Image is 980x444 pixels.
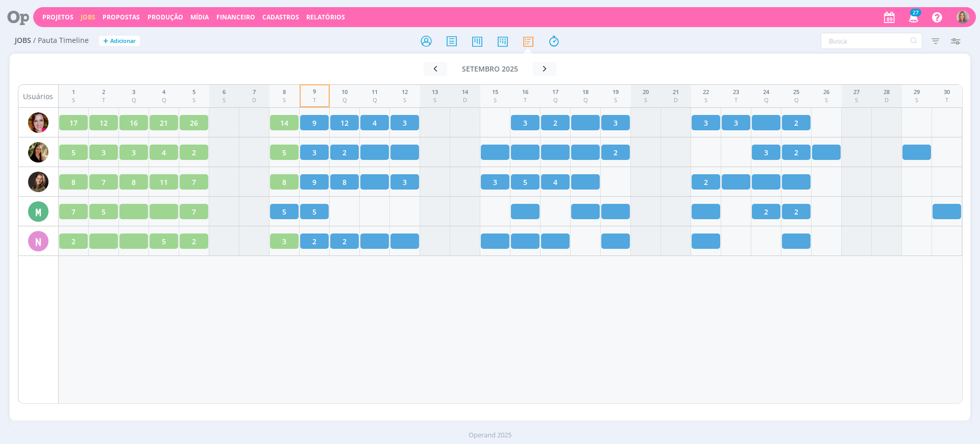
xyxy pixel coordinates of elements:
span: 5 [282,206,286,217]
span: 2 [192,147,196,158]
span: 3 [523,118,527,128]
div: T [102,96,105,105]
a: Financeiro [216,13,255,21]
div: Q [132,96,136,105]
span: Cadastros [262,13,299,21]
div: 27 [853,88,860,97]
span: 3 [282,236,286,247]
img: A [957,11,969,24]
span: 21 [160,118,168,128]
span: 3 [764,147,768,158]
span: 8 [71,177,76,188]
div: 14 [462,88,468,97]
div: 8 [283,88,286,97]
div: 10 [341,88,348,97]
span: 3 [403,177,407,188]
button: Produção [144,13,186,21]
span: 7 [192,177,196,188]
button: Relatórios [303,13,348,21]
span: 2 [192,236,196,247]
span: Adicionar [110,38,136,44]
div: 25 [793,88,799,97]
a: Mídia [190,13,209,21]
div: S [192,96,195,105]
div: 20 [643,88,649,97]
span: 11 [160,177,168,188]
div: 12 [402,88,408,97]
a: Relatórios [306,13,345,21]
div: T [313,96,316,105]
div: D [884,96,890,105]
button: Financeiro [213,13,258,21]
img: B [28,112,48,133]
span: 3 [403,118,407,128]
a: Produção [148,13,183,21]
span: Propostas [103,13,140,21]
div: 4 [162,88,166,97]
span: 2 [342,147,347,158]
button: Cadastros [259,13,302,21]
img: C [28,142,48,162]
div: 16 [522,88,528,97]
div: 24 [763,88,769,97]
div: T [944,96,950,105]
a: Jobs [81,13,95,21]
div: 1 [72,88,75,97]
span: 4 [373,118,377,128]
span: 3 [704,118,708,128]
div: S [823,96,829,105]
div: S [914,96,920,105]
span: 5 [71,147,76,158]
div: S [283,96,286,105]
div: 15 [492,88,498,97]
div: T [733,96,739,105]
span: 2 [312,236,316,247]
span: 5 [282,147,286,158]
span: 17 [69,118,78,128]
div: 18 [582,88,589,97]
div: 11 [372,88,378,97]
span: 2 [794,147,798,158]
div: M [28,201,48,222]
span: 7 [102,177,106,188]
button: Mídia [187,13,212,21]
span: 5 [102,206,106,217]
span: 7 [71,206,76,217]
div: 28 [884,88,890,97]
span: 8 [132,177,136,188]
div: Q [763,96,769,105]
button: Projetos [39,13,77,21]
div: 13 [432,88,438,97]
a: Projetos [42,13,73,21]
div: 19 [612,88,619,97]
span: 26 [190,118,198,128]
div: N [28,231,48,251]
div: 29 [914,88,920,97]
span: 2 [71,236,76,247]
span: 3 [132,147,136,158]
div: T [522,96,528,105]
span: 27 [910,9,921,16]
img: J [28,172,48,192]
div: D [252,96,256,105]
span: 2 [794,118,798,128]
div: Q [372,96,378,105]
span: 16 [130,118,138,128]
div: Q [341,96,348,105]
div: Usuários [18,85,58,108]
button: 27 [902,8,923,27]
span: setembro 2025 [462,64,518,74]
button: setembro 2025 [447,62,533,76]
button: Propostas [100,13,143,21]
span: 2 [614,147,618,158]
span: 5 [162,236,166,247]
div: 2 [102,88,105,97]
div: 7 [252,88,256,97]
span: 9 [312,177,316,188]
div: 23 [733,88,739,97]
div: S [643,96,649,105]
span: 2 [794,206,798,217]
div: Q [162,96,166,105]
span: 12 [100,118,108,128]
div: 22 [703,88,709,97]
